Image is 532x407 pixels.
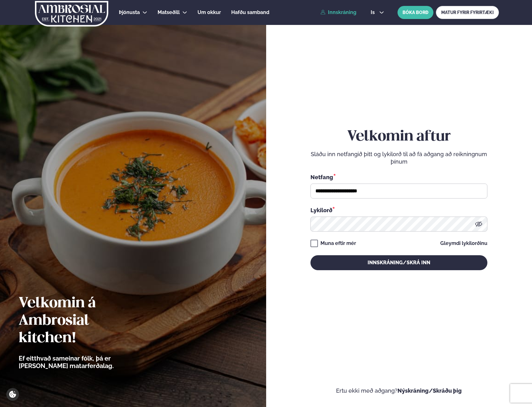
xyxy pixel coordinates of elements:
button: BÓKA BORÐ [398,6,433,19]
p: Ertu ekki með aðgang? [285,387,514,395]
button: is [366,10,389,15]
div: Lykilorð [310,206,487,214]
a: Þjónusta [119,9,140,16]
div: Netfang [310,173,487,181]
span: Matseðill [158,9,180,15]
a: Gleymdi lykilorðinu [440,241,487,246]
span: Hafðu samband [231,9,269,15]
h2: Velkomin á Ambrosial kitchen! [19,295,148,347]
a: Cookie settings [6,388,19,401]
a: Um okkur [198,9,221,16]
span: is [371,10,377,15]
p: Sláðu inn netfangið þitt og lykilorð til að fá aðgang að reikningnum þínum [310,151,487,165]
img: logo [34,1,109,26]
a: Nýskráning/Skráðu þig [398,387,462,394]
span: Þjónusta [119,9,140,15]
h2: Velkomin aftur [310,128,487,146]
a: Matseðill [158,9,180,16]
span: Um okkur [198,9,221,15]
a: Hafðu samband [231,9,269,16]
a: Innskráning [320,10,356,15]
button: Innskráning/Skrá inn [310,255,487,270]
a: MATUR FYRIR FYRIRTÆKI [436,6,499,19]
p: Ef eitthvað sameinar fólk, þá er [PERSON_NAME] matarferðalag. [19,355,148,370]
